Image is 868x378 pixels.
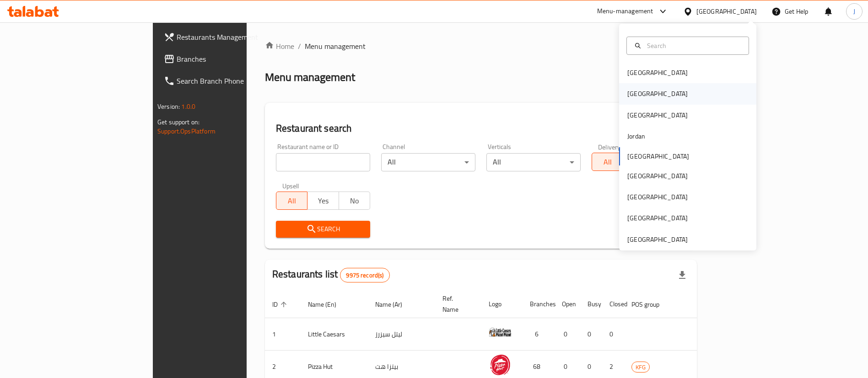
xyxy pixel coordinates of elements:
div: [GEOGRAPHIC_DATA] [627,192,688,202]
span: Get support on: [157,116,199,128]
nav: breadcrumb [265,41,697,52]
button: All [592,153,623,171]
span: Ref. Name [442,293,470,315]
th: Busy [580,290,602,318]
td: 0 [602,318,624,351]
a: Search Branch Phone [156,70,298,92]
span: All [280,194,304,208]
th: Closed [602,290,624,318]
span: J [853,6,855,16]
div: Jordan [627,131,645,141]
span: Search [283,224,363,235]
span: KFG [632,362,649,373]
a: Restaurants Management [156,26,298,48]
input: Search [643,41,743,51]
h2: Menu management [265,70,355,85]
td: 0 [580,318,602,351]
span: 1.0.0 [181,101,195,112]
span: Restaurants Management [177,32,291,43]
span: Search Branch Phone [177,75,291,86]
span: All [596,155,620,169]
label: Upsell [282,182,299,189]
button: Search [276,221,370,238]
div: All [381,153,475,171]
a: Support.OpsPlatform [157,125,216,137]
img: Little Caesars [489,321,512,344]
span: Branches [177,53,291,64]
li: / [298,41,301,52]
div: Menu-management [597,6,653,17]
button: Yes [307,192,339,210]
div: [GEOGRAPHIC_DATA] [627,234,688,245]
div: [GEOGRAPHIC_DATA] [696,6,757,16]
div: Total records count [340,268,389,282]
label: Delivery [598,144,621,150]
td: Little Caesars [301,318,368,351]
span: Name (En) [308,299,348,310]
span: Menu management [305,41,366,52]
h2: Restaurants list [272,267,390,282]
div: [GEOGRAPHIC_DATA] [627,68,688,78]
span: Yes [311,194,335,208]
th: Open [555,290,580,318]
span: Name (Ar) [375,299,414,310]
div: Export file [671,264,693,286]
input: Search for restaurant name or ID.. [276,153,370,171]
h2: Restaurant search [276,122,686,135]
th: Branches [523,290,555,318]
span: ID [272,299,290,310]
span: POS group [631,299,671,310]
span: 9975 record(s) [340,271,389,280]
button: No [339,192,370,210]
button: All [276,192,307,210]
span: No [343,194,367,208]
th: Logo [481,290,523,318]
td: 0 [555,318,580,351]
img: Pizza Hut [489,353,512,376]
div: [GEOGRAPHIC_DATA] [627,213,688,223]
span: Version: [157,101,180,112]
div: [GEOGRAPHIC_DATA] [627,89,688,99]
div: [GEOGRAPHIC_DATA] [627,171,688,181]
a: Branches [156,48,298,70]
td: ليتل سيزرز [368,318,435,351]
td: 6 [523,318,555,351]
div: [GEOGRAPHIC_DATA] [627,110,688,120]
div: All [486,153,581,171]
